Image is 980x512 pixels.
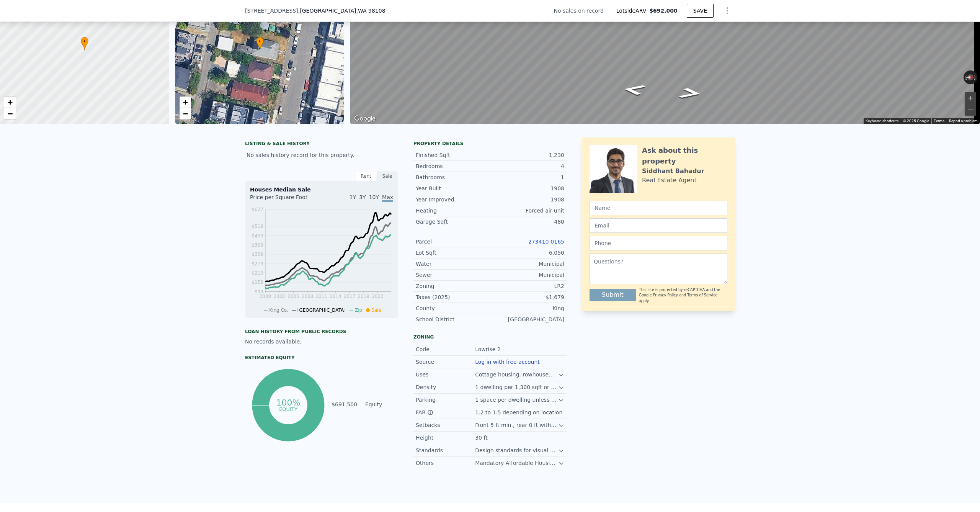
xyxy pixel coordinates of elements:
[642,176,697,185] div: Real Estate Agent
[639,287,727,304] div: This site is protected by reCAPTCHA and the Google and apply.
[245,141,398,148] div: LISTING & SALE HISTORY
[475,409,564,416] div: 1.2 to 1.5 depending on location
[355,171,377,181] div: Rent
[687,4,714,18] button: SAVE
[416,173,490,181] div: Bathrooms
[180,108,191,119] a: Zoom out
[81,37,88,50] div: •
[964,74,977,80] button: Reset the view
[416,151,490,159] div: Finished Sqft
[490,293,564,301] div: $1,679
[475,421,558,429] div: Front 5 ft min., rear 0 ft with alley or 7 ft without, side 5 ft min.
[416,196,490,203] div: Year Improved
[964,70,968,84] button: Rotate counterclockwise
[256,37,264,50] div: •
[302,294,314,299] tspan: 2008
[475,345,502,353] div: Lowrise 2
[416,383,475,391] div: Density
[252,224,263,229] tspan: $519
[413,334,567,340] div: Zoning
[413,141,567,147] div: Property details
[252,252,263,257] tspan: $339
[965,104,976,116] button: Zoom out
[416,260,490,268] div: Water
[590,289,636,301] button: Submit
[642,145,727,167] div: Ask about this property
[475,359,540,365] button: Log in with free account
[416,238,490,245] div: Parcel
[416,409,475,416] div: FAR
[260,294,271,299] tspan: 2000
[949,119,978,123] a: Report a problem
[866,118,898,124] button: Keyboard shortcuts
[416,282,490,290] div: Zoning
[649,8,678,14] span: $692,000
[297,308,346,313] span: [GEOGRAPHIC_DATA]
[358,294,369,299] tspan: 2019
[250,193,322,206] div: Price per Square Foot
[273,294,285,299] tspan: 2002
[245,7,298,15] span: [STREET_ADDRESS]
[973,70,978,84] button: Rotate clockwise
[490,282,564,290] div: LR2
[490,218,564,226] div: 480
[490,271,564,279] div: Municipal
[965,92,976,104] button: Zoom in
[416,185,490,192] div: Year Built
[255,289,263,294] tspan: $99
[352,114,377,124] img: Google
[490,207,564,214] div: Forced air unit
[416,421,475,429] div: Setbacks
[356,8,385,14] span: , WA 98108
[269,308,288,313] span: King Co.
[590,236,727,250] input: Phone
[475,396,558,404] div: 1 space per dwelling unless in urban centers or transit areas; alley access required if alley pre...
[687,293,717,297] a: Terms of Service
[416,316,490,323] div: School District
[416,447,475,454] div: Standards
[590,218,727,233] input: Email
[475,371,558,378] div: Cottage housing, rowhouses, townhouses, multifamily, ADUs with single family, rowhouses, and town...
[355,308,362,313] span: Zip
[8,97,13,107] span: +
[416,162,490,170] div: Bedrooms
[642,167,704,176] div: Siddhant Bahadur
[475,434,489,442] div: 30 ft
[475,459,558,467] div: Mandatory Affordable Housing (MHA) applies; Green Building standards for additional capacity.
[416,396,475,404] div: Parking
[344,294,356,299] tspan: 2017
[490,196,564,203] div: 1908
[8,109,13,118] span: −
[369,194,379,200] span: 10Y
[528,239,564,245] a: 273410-0165
[490,162,564,170] div: 4
[382,194,393,202] span: Max
[490,249,564,257] div: 6,050
[590,201,727,215] input: Name
[490,151,564,159] div: 1,230
[371,308,381,313] span: Sale
[416,459,475,467] div: Others
[252,233,263,239] tspan: $459
[669,85,712,101] path: Go North, Carleton Ave S
[490,316,564,323] div: [GEOGRAPHIC_DATA]
[653,293,678,297] a: Privacy Policy
[554,7,610,15] div: No sales on record
[252,280,263,285] tspan: $159
[183,109,188,118] span: −
[276,398,300,407] tspan: 100%
[245,355,398,361] div: Estimated Equity
[934,119,944,123] a: Terms
[183,97,188,107] span: +
[252,242,263,248] tspan: $399
[490,260,564,268] div: Municipal
[613,82,656,98] path: Go South, Carleton Ave S
[416,218,490,226] div: Garage Sqft
[416,371,475,378] div: Uses
[245,148,398,162] div: No sales history record for this property.
[252,270,263,276] tspan: $219
[616,7,649,15] span: Lotside ARV
[416,207,490,214] div: Heating
[377,171,398,181] div: Sale
[81,38,88,45] span: •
